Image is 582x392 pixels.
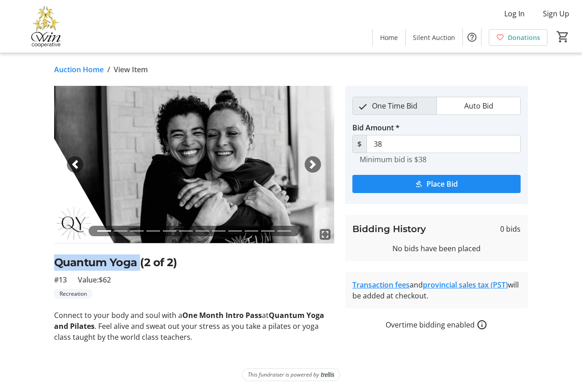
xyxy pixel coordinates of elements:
span: / [107,64,110,75]
h3: Bidding History [352,222,426,236]
span: Home [380,33,398,42]
span: Donations [508,33,540,42]
button: Cart [555,29,571,45]
img: Trellis Logo [321,372,334,378]
span: $ [352,135,367,153]
span: Value: $62 [78,274,111,285]
a: Transaction fees [352,280,410,290]
button: Help [463,28,481,46]
div: and will be added at checkout. [352,279,521,301]
img: Image [54,86,334,243]
tr-label-badge: Recreation [54,289,92,299]
h2: Quantum Yoga (2 of 2) [54,254,334,271]
p: Connect to your body and soul with a at . Feel alive and sweat out your stress as you take a pila... [54,310,334,342]
mat-icon: fullscreen [320,229,331,240]
span: One Time Bid [366,97,423,114]
span: #13 [54,274,67,285]
a: Home [373,29,405,46]
button: Place Bid [352,175,521,193]
span: View Item [114,64,148,75]
span: Log In [504,8,525,19]
button: Sign Up [536,6,577,21]
span: 0 bids [500,223,521,234]
span: Silent Auction [413,33,455,42]
a: How overtime bidding works for silent auctions [477,319,487,330]
div: Overtime bidding enabled [345,319,528,330]
tr-hint: Minimum bid is $38 [360,155,426,164]
a: provincial sales tax (PST) [423,280,508,290]
strong: One Month Intro Pass [182,310,262,320]
img: Victoria Women In Need Community Cooperative's Logo [5,4,86,49]
button: Log In [497,6,532,21]
a: Donations [489,29,547,46]
strong: Quantum Yoga and Pilates [54,310,324,331]
div: No bids have been placed [352,243,521,254]
a: Auction Home [54,64,104,75]
span: Auto Bid [459,97,499,114]
label: Bid Amount * [352,122,400,133]
a: Silent Auction [406,29,462,46]
span: Sign Up [543,8,569,19]
span: This fundraiser is powered by [248,371,319,379]
span: Place Bid [426,179,458,189]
